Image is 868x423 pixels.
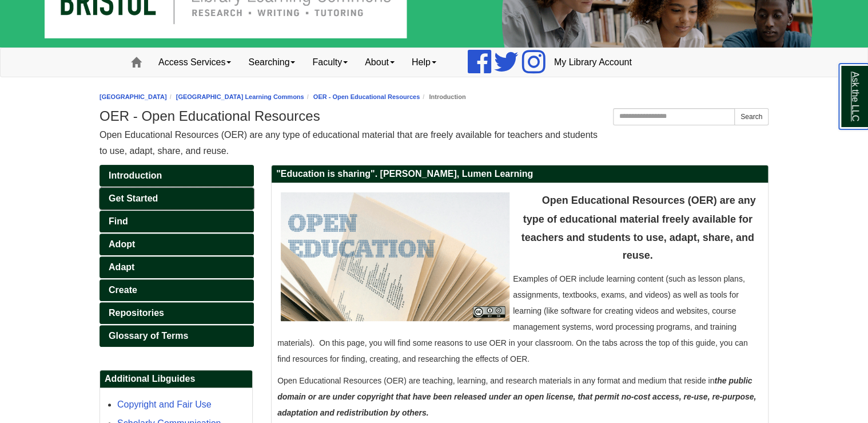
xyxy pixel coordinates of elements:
a: Searching [240,48,304,77]
a: Glossary of Terms [99,325,254,347]
h1: OER - Open Educational Resources [99,108,769,124]
a: My Library Account [546,48,640,77]
li: Introduction [420,92,465,102]
em: the public domain or are under copyright that have been released under an open license, that perm... [277,376,756,417]
span: Examples of OER include learning content (such as lesson plans, assignments, textbooks, exams, an... [277,274,748,363]
span: Create [109,285,137,295]
span: Introduction [109,171,162,180]
a: Repositories [99,302,254,324]
a: Help [403,48,445,77]
a: Faculty [304,48,356,77]
a: Copyright and Fair Use [117,400,212,409]
button: Search [734,108,769,125]
span: Open Educational Resources (OER) are any type of educational material that are freely available f... [99,130,598,156]
a: Get Started [99,188,254,209]
span: Repositories [109,308,164,318]
a: [GEOGRAPHIC_DATA] [99,93,167,100]
a: Access Services [150,48,240,77]
span: Get Started [109,193,158,203]
a: Create [99,279,254,301]
span: Open Educational Resources (OER) are teaching, learning, and research materials in any format and... [277,376,756,417]
h2: Additional Libguides [100,370,252,388]
h2: "Education is sharing". [PERSON_NAME], Lumen Learning [272,165,768,183]
a: Adapt [99,256,254,278]
strong: Open Educational Resources (OER) are any type of educational material freely available for teache... [521,195,755,262]
span: Adopt [109,239,135,249]
nav: breadcrumb [99,92,769,102]
a: About [356,48,403,77]
a: Find [99,211,254,232]
span: Adapt [109,262,134,272]
a: OER - Open Educational Resources [313,93,420,100]
span: Glossary of Terms [109,331,188,341]
a: Adopt [99,234,254,255]
a: [GEOGRAPHIC_DATA] Learning Commons [176,93,304,100]
a: Introduction [99,165,254,187]
span: Find [109,216,128,226]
